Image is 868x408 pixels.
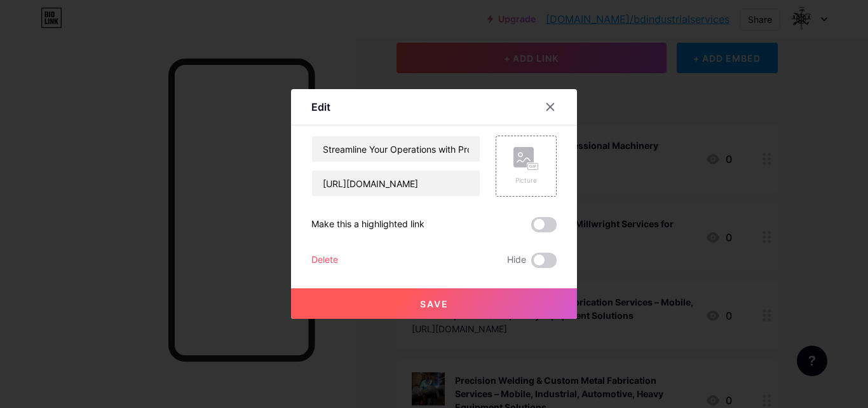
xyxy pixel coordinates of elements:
div: Edit [311,99,330,115]
div: Picture [513,176,539,185]
span: Save [420,299,449,309]
input: URL [312,171,480,196]
span: Hide [507,253,526,268]
input: Title [312,136,480,162]
div: Delete [311,253,338,268]
div: Make this a highlighted link [311,217,424,232]
button: Save [291,288,577,319]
